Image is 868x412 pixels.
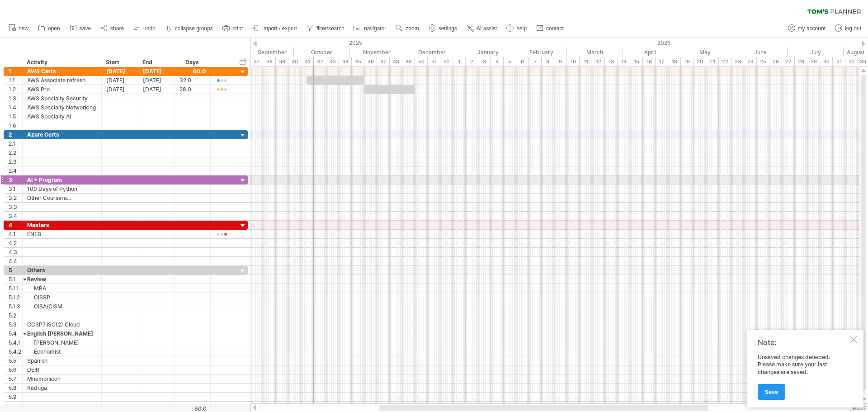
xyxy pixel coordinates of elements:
[220,23,245,34] a: print
[852,405,867,412] div: v 422
[326,57,339,66] div: 43
[102,67,138,76] div: [DATE]
[27,94,97,103] div: AWS Specialty Security
[9,157,22,166] div: 2.3
[339,57,352,66] div: 44
[27,266,97,275] div: Others
[27,293,97,302] div: CISSP
[656,57,668,66] div: 17
[491,57,504,66] div: 4
[27,194,97,202] div: Other Coursera...
[529,57,542,66] div: 7
[27,76,97,85] div: AWS Associate refresh
[605,57,618,66] div: 13
[179,85,206,94] div: 28.0
[393,23,421,34] a: zoom
[9,203,22,211] div: 3.3
[428,57,440,66] div: 51
[534,23,566,34] a: contact
[9,266,22,275] div: 5
[567,47,623,57] div: March 2026
[304,23,347,34] a: filter/search
[9,194,22,202] div: 3.2
[630,57,643,66] div: 15
[314,57,326,66] div: 42
[9,230,22,238] div: 4.1
[668,57,681,66] div: 18
[850,409,865,412] div: Show Legend
[504,57,516,66] div: 5
[27,347,97,356] div: Economist
[623,47,677,57] div: April 2026
[402,57,415,66] div: 49
[9,338,22,347] div: 5.4.1
[102,76,138,85] div: [DATE]
[9,257,22,265] div: 4.4
[27,112,97,121] div: AWS Specialty AI
[48,25,60,32] span: open
[476,25,497,32] span: AI assist
[769,57,782,66] div: 26
[782,57,795,66] div: 27
[301,57,314,66] div: 41
[106,58,133,67] div: Start
[9,221,22,229] div: 4
[798,25,826,32] span: my account
[316,25,344,32] span: filter/search
[9,275,22,284] div: 5.1
[27,302,97,311] div: CISA/CISM
[460,47,516,57] div: January 2026
[9,185,22,193] div: 3.1
[516,47,567,57] div: February 2026
[9,85,22,94] div: 1.2
[9,94,22,103] div: 1.3
[439,25,457,32] span: settings
[27,365,97,374] div: DEIR
[350,47,404,57] div: November 2025
[440,57,453,66] div: 52
[580,57,592,66] div: 11
[415,57,428,66] div: 50
[833,57,845,66] div: 31
[262,25,297,32] span: import / export
[9,329,22,338] div: 5.4
[9,130,22,139] div: 2
[27,185,97,193] div: 100 Days of Python
[67,23,94,34] a: save
[9,384,22,392] div: 5.8
[240,47,294,57] div: September 2025
[27,175,97,184] div: AI + Program
[142,58,170,67] div: End
[179,76,206,85] div: 32.0
[744,57,757,66] div: 24
[175,25,213,32] strong: collapse groups
[27,384,97,392] div: Raduga
[27,130,97,139] div: Azure Certs
[677,47,733,57] div: May 2026
[9,302,22,311] div: 5.1.3
[516,25,527,32] span: help
[263,57,276,66] div: 38
[232,25,243,32] span: print
[6,23,31,34] a: new
[27,230,97,238] div: ENEB
[9,103,22,112] div: 1.4
[27,374,97,383] div: Mnemonicon
[504,23,529,34] a: help
[276,57,288,66] div: 39
[9,166,22,175] div: 2.4
[9,311,22,320] div: 5.2
[9,239,22,247] div: 4.2
[765,388,778,395] span: Save
[9,175,22,184] div: 3
[733,47,788,57] div: June 2026
[546,25,564,32] span: contact
[845,25,861,32] span: log out
[592,57,605,66] div: 12
[9,112,22,121] div: 1.5
[138,67,175,76] div: [DATE]
[98,23,127,34] a: share
[9,139,22,148] div: 2.1
[163,23,216,34] a: collapse groups
[143,25,156,32] span: undo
